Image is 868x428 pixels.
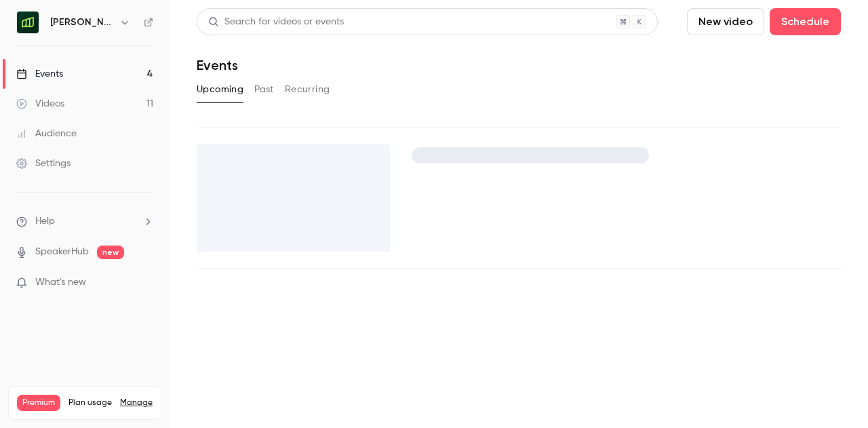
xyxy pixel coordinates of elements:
span: Plan usage [68,397,112,408]
span: Help [35,214,55,229]
div: Audience [16,127,77,140]
div: Videos [16,97,64,111]
div: Events [16,67,63,81]
div: Search for videos or events [208,15,344,29]
span: What's new [35,275,86,290]
img: Moss Deutschland [17,12,39,33]
button: Upcoming [197,79,243,100]
div: Settings [16,157,71,170]
button: Past [254,79,274,100]
li: help-dropdown-opener [16,214,153,229]
a: SpeakerHub [35,245,89,259]
button: New video [687,8,764,35]
button: Schedule [770,8,841,35]
span: new [97,246,124,259]
a: Manage [120,397,153,408]
h1: Events [197,57,238,73]
h6: [PERSON_NAME] [GEOGRAPHIC_DATA] [50,16,114,29]
span: Premium [17,395,60,411]
button: Recurring [285,79,330,100]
